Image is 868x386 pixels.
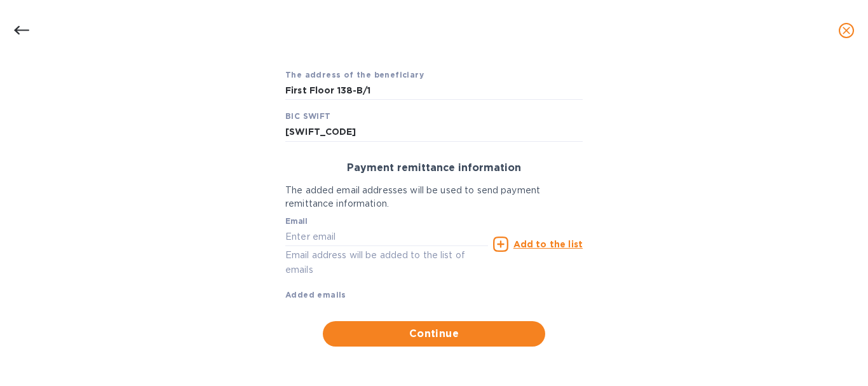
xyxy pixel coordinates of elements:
b: BIC SWIFT [285,111,331,121]
button: close [831,15,862,46]
input: Enter email [285,227,488,246]
h3: Payment remittance information [285,162,583,174]
p: Email address will be added to the list of emails [285,248,488,277]
b: Added emails [285,290,346,300]
b: The address of the beneficiary [285,70,424,79]
input: BIC SWIFT [285,123,583,142]
span: Continue [333,326,535,341]
label: Email [285,218,308,226]
u: Add to the list [513,239,583,249]
p: The added email addresses will be used to send payment remittance information. [285,184,583,210]
input: The address of the beneficiary [285,81,583,100]
button: Continue [323,321,545,347]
